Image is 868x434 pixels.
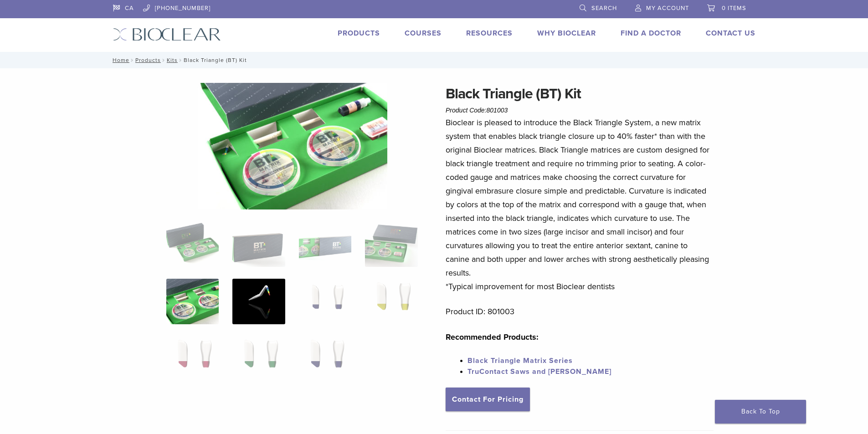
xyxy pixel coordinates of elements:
[621,29,681,38] a: Find A Doctor
[446,83,714,105] h1: Black Triangle (BT) Kit
[106,52,762,68] nav: Black Triangle (BT) Kit
[198,83,387,209] img: Black Triangle (BT) Kit - Image 5
[161,58,167,62] span: /
[591,5,617,12] span: Search
[446,388,530,411] a: Contact For Pricing
[365,221,417,267] img: Black Triangle (BT) Kit - Image 4
[135,57,161,63] a: Products
[467,356,573,365] a: Black Triangle Matrix Series
[110,57,129,63] a: Home
[232,336,285,382] img: Black Triangle (BT) Kit - Image 10
[646,5,689,12] span: My Account
[178,58,184,62] span: /
[338,29,380,38] a: Products
[715,400,806,424] a: Back To Top
[232,279,285,324] img: Black Triangle (BT) Kit - Image 6
[166,221,219,267] img: Intro-Black-Triangle-Kit-6-Copy-e1548792917662-324x324.jpg
[722,5,746,12] span: 0 items
[467,367,611,376] a: TruContact Saws and [PERSON_NAME]
[166,336,219,382] img: Black Triangle (BT) Kit - Image 9
[405,29,442,38] a: Courses
[299,279,351,324] img: Black Triangle (BT) Kit - Image 7
[446,107,508,114] span: Product Code:
[487,107,508,114] span: 801003
[466,29,513,38] a: Resources
[446,305,714,318] p: Product ID: 801003
[299,336,351,382] img: Black Triangle (BT) Kit - Image 11
[537,29,596,38] a: Why Bioclear
[365,279,417,324] img: Black Triangle (BT) Kit - Image 8
[129,58,135,62] span: /
[299,221,351,267] img: Black Triangle (BT) Kit - Image 3
[706,29,755,38] a: Contact Us
[166,279,219,324] img: Black Triangle (BT) Kit - Image 5
[113,28,221,41] img: Bioclear
[167,57,178,63] a: Kits
[446,332,539,342] strong: Recommended Products:
[232,221,285,267] img: Black Triangle (BT) Kit - Image 2
[446,116,714,293] p: Bioclear is pleased to introduce the Black Triangle System, a new matrix system that enables blac...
